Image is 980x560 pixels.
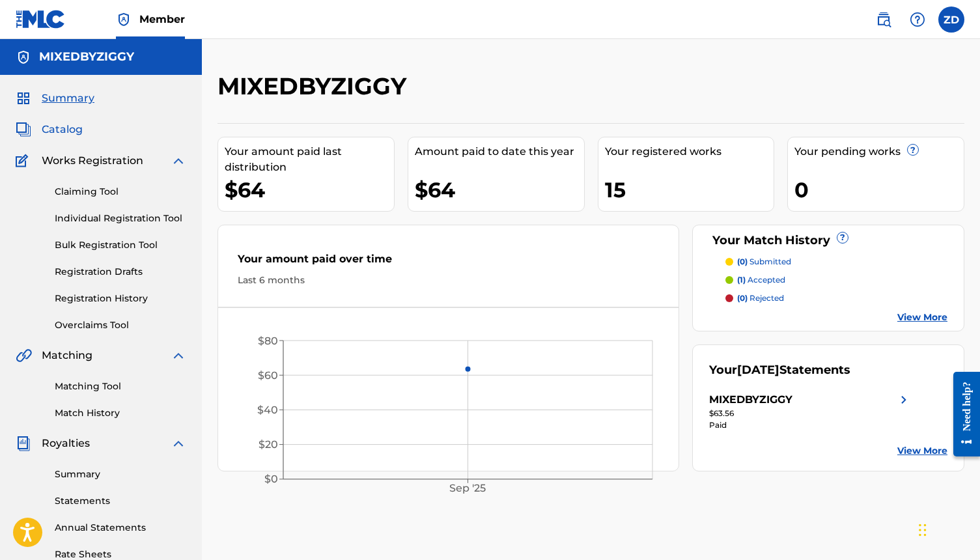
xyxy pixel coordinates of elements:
[876,12,891,27] img: search
[16,49,31,65] img: Accounts
[910,12,925,27] img: help
[171,436,186,451] img: expand
[725,274,947,286] a: (1) accepted
[55,380,186,393] a: Matching Tool
[42,436,90,451] span: Royalties
[737,292,784,304] p: rejected
[605,144,774,160] div: Your registered works
[794,144,964,160] div: Your pending works
[709,392,792,408] div: MIXEDBYZIGGY
[709,361,850,379] div: Your Statements
[16,153,33,169] img: Works Registration
[737,257,748,266] span: (0)
[55,238,186,252] a: Bulk Registration Tool
[725,256,947,268] a: (0) submitted
[217,72,413,101] h2: MIXEDBYZIGGY
[938,7,964,33] div: User Menu
[16,122,83,137] a: CatalogCatalog
[42,122,83,137] span: Catalog
[42,153,143,169] span: Works Registration
[915,497,980,560] iframe: Chat Widget
[897,311,947,324] a: View More
[709,392,912,431] a: MIXEDBYZIGGYright chevron icon$63.56Paid
[737,275,746,285] span: (1)
[16,122,31,137] img: Catalog
[16,91,31,106] img: Summary
[42,91,94,106] span: Summary
[258,369,278,382] tspan: $60
[709,232,947,249] div: Your Match History
[55,265,186,279] a: Registration Drafts
[258,335,278,347] tspan: $80
[449,482,486,494] tspan: Sep '25
[737,256,791,268] p: submitted
[709,408,912,419] div: $63.56
[16,436,31,451] img: Royalties
[16,10,66,29] img: MLC Logo
[171,153,186,169] img: expand
[238,251,659,273] div: Your amount paid over time
[725,292,947,304] a: (0) rejected
[225,175,394,204] div: $64
[116,12,132,27] img: Top Rightsholder
[897,444,947,458] a: View More
[139,12,185,27] span: Member
[225,144,394,175] div: Your amount paid last distribution
[55,185,186,199] a: Claiming Tool
[896,392,912,408] img: right chevron icon
[55,318,186,332] a: Overclaims Tool
[737,363,779,377] span: [DATE]
[605,175,774,204] div: 15
[737,293,748,303] span: (0)
[794,175,964,204] div: 0
[55,212,186,225] a: Individual Registration Tool
[55,292,186,305] a: Registration History
[264,473,278,485] tspan: $0
[55,494,186,508] a: Statements
[238,273,659,287] div: Last 6 months
[908,145,918,155] span: ?
[55,406,186,420] a: Match History
[944,359,980,470] iframe: Resource Center
[257,404,278,416] tspan: $40
[55,521,186,535] a: Annual Statements
[919,511,927,550] div: Drag
[55,468,186,481] a: Summary
[259,438,278,451] tspan: $20
[16,91,94,106] a: SummarySummary
[837,232,848,243] span: ?
[709,419,912,431] div: Paid
[737,274,785,286] p: accepted
[42,348,92,363] span: Matching
[171,348,186,363] img: expand
[415,144,584,160] div: Amount paid to date this year
[16,348,32,363] img: Matching
[39,49,134,64] h5: MIXEDBYZIGGY
[904,7,931,33] div: Help
[871,7,897,33] a: Public Search
[415,175,584,204] div: $64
